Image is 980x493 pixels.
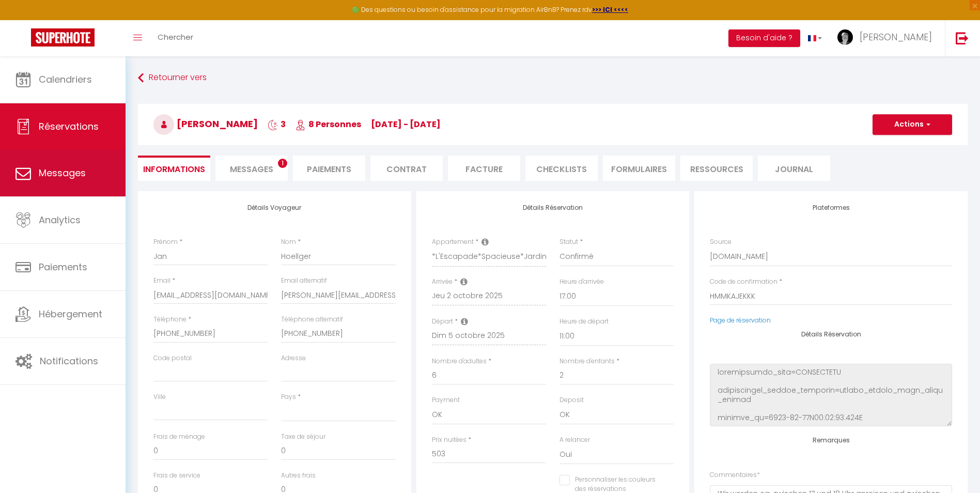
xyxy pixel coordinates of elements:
[153,471,200,481] label: Frais de service
[153,392,166,402] label: Ville
[153,353,192,363] label: Code postal
[448,156,520,181] li: Facture
[559,317,609,327] label: Heure de départ
[956,32,969,44] img: logout
[150,20,201,56] a: Chercher
[40,355,98,367] span: Notifications
[592,5,628,14] a: >>> ICI <<<<
[680,156,753,181] li: Ressources
[39,260,87,273] span: Paiements
[830,20,945,56] a: ... [PERSON_NAME]
[432,395,460,405] label: Payment
[710,277,777,287] label: Code de confirmation
[432,237,474,247] label: Appartement
[39,166,86,179] span: Messages
[31,28,95,47] img: Super Booking
[559,435,590,445] label: A relancer
[293,156,365,181] li: Paiements
[39,120,99,133] span: Réservations
[278,159,287,168] span: 1
[873,114,952,135] button: Actions
[153,315,186,325] label: Téléphone
[432,204,674,211] h4: Détails Réservation
[559,277,604,287] label: Heure d'arrivée
[138,69,968,87] a: Retourner vers
[710,204,952,211] h4: Plateformes
[281,353,306,363] label: Adresse
[295,118,361,130] span: 8 Personnes
[281,432,325,442] label: Taxe de séjour
[268,118,286,130] span: 3
[138,156,210,181] li: Informations
[153,432,205,442] label: Frais de ménage
[432,357,487,366] label: Nombre d'adultes
[432,277,453,287] label: Arrivée
[281,276,327,286] label: Email alternatif
[710,316,771,325] a: Page de réservation
[153,237,178,247] label: Prénom
[153,276,170,286] label: Email
[710,437,952,444] h4: Remarques
[559,395,584,405] label: Deposit
[370,156,443,181] li: Contrat
[281,471,316,481] label: Autres frais
[860,30,932,43] span: [PERSON_NAME]
[710,470,760,480] label: Commentaires
[710,237,732,247] label: Source
[230,163,273,175] span: Messages
[710,331,952,338] h4: Détails Réservation
[39,213,81,226] span: Analytics
[39,73,92,86] span: Calendriers
[371,118,441,130] span: [DATE] - [DATE]
[153,117,258,130] span: [PERSON_NAME]
[559,357,615,366] label: Nombre d'enfants
[603,156,675,181] li: FORMULAIRES
[837,29,853,45] img: ...
[39,307,102,320] span: Hébergement
[281,237,296,247] label: Nom
[153,204,396,211] h4: Détails Voyageur
[432,435,466,445] label: Prix nuitées
[281,392,296,402] label: Pays
[432,317,453,327] label: Départ
[158,32,193,42] span: Chercher
[728,29,800,47] button: Besoin d'aide ?
[559,237,578,247] label: Statut
[758,156,830,181] li: Journal
[525,156,598,181] li: CHECKLISTS
[281,315,343,325] label: Téléphone alternatif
